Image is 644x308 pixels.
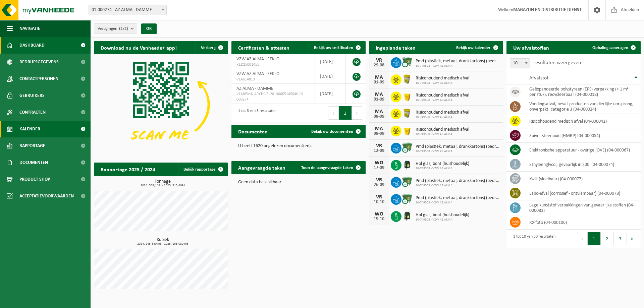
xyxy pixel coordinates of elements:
td: ethyleenglycol, gevaarlijk in 200l (04-000074) [524,157,641,172]
span: Contracten [19,104,46,121]
h3: Tonnage [97,179,228,187]
span: Verberg [201,46,216,50]
button: Previous [577,232,588,245]
img: CR-HR-1C-1000-PES-01 [401,159,413,170]
span: Pmd (plastiek, metaal, drankkartons) (bedrijven) [416,195,500,201]
strong: MAGAZIJN EN DISTRIBUTIE DIENST [513,7,582,12]
span: 10-749508 - VZW AZ ALMA [416,81,469,85]
a: Bekijk uw certificaten [309,41,365,54]
img: LP-SB-00050-HPE-22 [401,90,413,102]
span: 10 [510,59,530,68]
a: Ophaling aanvragen [587,41,640,54]
span: VZW AZ ALMA - EEKLO [236,57,279,62]
a: Bekijk rapportage [178,163,227,176]
p: Geen data beschikbaar. [238,180,359,185]
span: Pmd (plastiek, metaal, drankkartons) (bedrijven) [416,144,500,149]
button: 1 [339,106,352,120]
button: Vestigingen(2/2) [94,23,137,34]
span: Bekijk uw kalender [456,46,491,50]
img: WB-0770-CU [401,193,413,204]
div: 08-09 [372,131,386,136]
span: VLA614813 [236,77,310,82]
label: resultaten weergeven [533,60,581,65]
h2: Documenten [231,125,274,138]
button: OK [141,23,157,34]
button: 3 [614,232,627,245]
div: VR [372,58,386,63]
td: voedingsafval, bevat producten van dierlijke oorsprong, onverpakt, categorie 3 (04-000024) [524,99,641,114]
span: 01-000274 - AZ ALMA - DAMME [89,5,167,15]
button: Next [352,106,362,120]
a: Bekijk uw kalender [451,41,502,54]
div: 17-09 [372,166,386,170]
img: Download de VHEPlus App [94,54,228,155]
span: Bekijk uw certificaten [314,46,353,50]
div: WO [372,211,386,217]
span: 10-749508 - VZW AZ ALMA [416,115,469,119]
img: WB-0770-CU [401,176,413,187]
span: Product Shop [19,171,50,188]
h2: Aangevraagde taken [231,161,292,174]
span: Bedrijfsgegevens [19,54,59,70]
button: Verberg [196,41,227,54]
span: Pmd (plastiek, metaal, drankkartons) (bedrijven) [416,178,500,184]
span: Contactpersonen [19,70,58,87]
span: Gebruikers [19,87,45,104]
td: kwik (vloeibaar) (04-000077) [524,172,641,186]
span: AZ ALMA - DAMME [236,86,273,91]
span: Hol glas, bont (huishoudelijk) [416,161,469,167]
div: MA [372,109,386,114]
div: 1 tot 3 van 3 resultaten [235,106,276,120]
img: CR-HR-1C-1000-PES-01 [401,210,413,222]
h2: Ingeplande taken [369,41,422,54]
span: 10-749508 - VZW AZ ALMA [416,149,500,153]
span: VZW AZ ALMA - EEKLO [236,71,279,76]
span: Acceptatievoorwaarden [19,188,74,204]
h2: Certificaten & attesten [231,41,296,54]
span: Risicohoudend medisch afval [416,110,469,115]
h3: Kubiek [97,238,228,246]
td: [DATE] [315,84,346,104]
span: Afvalstof [529,75,548,81]
div: 01-09 [372,97,386,102]
td: elektronische apparatuur - overige (OVE) (04-000067) [524,143,641,157]
button: 1 [588,232,601,245]
img: LP-SB-00050-HPE-22 [401,125,413,136]
td: [DATE] [315,69,346,84]
span: 2024: 245,540 m3 - 2025: 166,080 m3 [97,242,228,246]
div: VR [372,177,386,183]
h2: Uw afvalstoffen [506,41,556,54]
span: 10-749508 - VZW AZ ALMA [416,98,469,102]
span: Dashboard [19,37,45,54]
span: 10-749508 - VZW AZ ALMA [416,64,500,68]
div: 29-08 [372,63,386,68]
div: 12-09 [372,148,386,153]
span: Kalender [19,121,40,137]
p: U heeft 1620 ongelezen document(en). [238,144,359,148]
span: Documenten [19,154,48,171]
img: WB-0770-CU [401,56,413,68]
span: Toon de aangevraagde taken [301,166,353,170]
div: 08-09 [372,114,386,119]
a: Toon de aangevraagde taken [296,161,365,174]
a: Bekijk uw documenten [306,125,365,138]
td: [DATE] [315,54,346,69]
div: VR [372,194,386,200]
td: zuiver steenpuin (HMRP) (04-000054) [524,128,641,143]
div: VR [372,143,386,148]
td: geëxpandeerde polystyreen (EPS) verpakking (< 1 m² per stuk), recycleerbaar (04-000018) [524,84,641,99]
div: 01-09 [372,80,386,85]
span: 10-749508 - VZW AZ ALMA [416,184,500,188]
span: 10-749508 - VZW AZ ALMA [416,132,469,136]
span: Risicohoudend medisch afval [416,76,469,81]
span: Risicohoudend medisch afval [416,93,469,98]
td: risicohoudend medisch afval (04-000041) [524,114,641,128]
button: 2 [601,232,614,245]
td: labo-afval (corrosief - ontvlambaar) (04-000078) [524,186,641,200]
span: 10-749508 - VZW AZ ALMA [416,167,469,171]
span: Pmd (plastiek, metaal, drankkartons) (bedrijven) [416,59,500,64]
div: WO [372,160,386,166]
span: Hol glas, bont (huishoudelijk) [416,212,469,218]
span: Bekijk uw documenten [311,129,353,134]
